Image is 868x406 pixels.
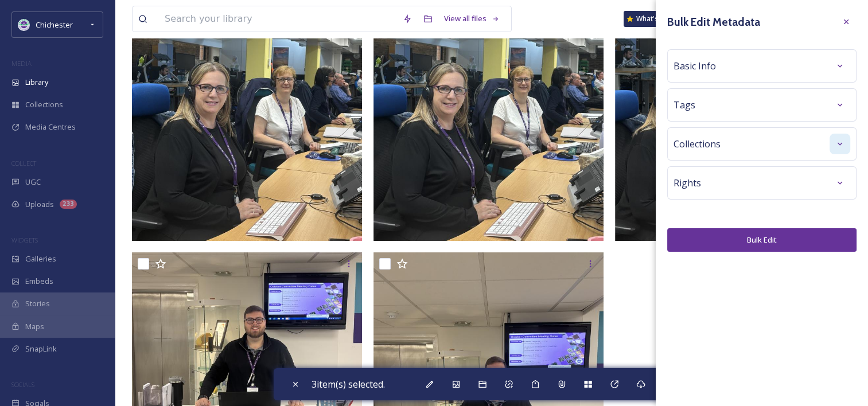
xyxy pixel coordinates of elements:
span: UGC [25,177,41,188]
span: Galleries [25,253,56,264]
span: Maps [25,321,44,332]
span: SnapLink [25,343,57,354]
span: WIDGETS [11,236,38,244]
span: COLLECT [11,159,36,167]
span: Library [25,77,48,88]
div: 233 [60,200,77,209]
h3: Bulk Edit Metadata [667,14,760,30]
span: Collections [674,137,721,151]
span: Chichester [36,19,73,30]
span: Embeds [25,276,53,287]
span: Uploads [25,199,54,210]
span: Rights [674,176,701,190]
span: Tags [674,98,695,112]
span: SOCIALS [11,380,34,389]
a: What's New [624,11,681,27]
span: Stories [25,298,50,309]
span: Collections [25,99,63,110]
span: Media Centres [25,122,76,132]
img: Logo_of_Chichester_District_Council.png [18,19,30,30]
input: Search your library [159,6,397,32]
span: MEDIA [11,59,32,68]
span: Basic Info [674,59,716,73]
a: View all files [438,7,505,30]
span: 3 item(s) selected. [312,378,385,391]
button: Bulk Edit [667,228,857,252]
